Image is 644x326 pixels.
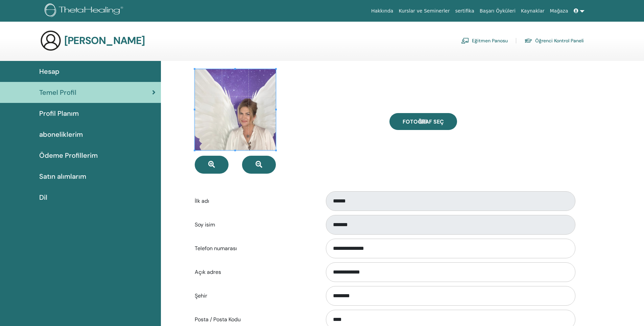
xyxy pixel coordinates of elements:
[39,150,98,160] span: Ödeme Profillerim
[368,5,396,17] a: Hakkında
[39,129,83,139] span: aboneliklerim
[403,118,444,125] span: Fotoğraf seç
[419,119,428,124] input: Fotoğraf seç
[518,5,547,17] a: Kaynaklar
[39,192,47,202] span: Dil
[190,289,319,302] label: Şehir
[190,242,319,255] label: Telefon numarası
[39,66,59,77] span: Hesap
[461,38,469,44] img: chalkboard-teacher.svg
[524,35,584,46] a: Öğrenci Kontrol Paneli
[190,313,319,326] label: Posta / Posta Kodu
[452,5,477,17] a: sertifika
[477,5,518,17] a: Başarı Öyküleri
[461,35,508,46] a: Eğitmen Panosu
[39,171,86,181] span: Satın alımlarım
[396,5,452,17] a: Kurslar ve Seminerler
[190,218,319,231] label: Soy isim
[40,30,62,51] img: generic-user-icon.jpg
[39,108,79,118] span: Profil Planım
[547,5,571,17] a: Mağaza
[39,87,76,97] span: Temel Profil
[45,3,125,19] img: logo.png
[524,38,532,44] img: graduation-cap.svg
[64,35,145,47] h3: [PERSON_NAME]
[190,266,319,279] label: Açık adres
[190,195,319,208] label: İlk adı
